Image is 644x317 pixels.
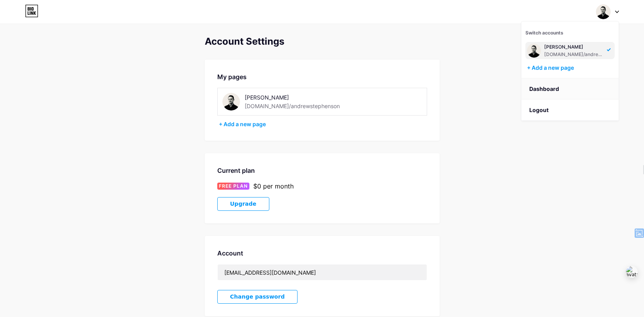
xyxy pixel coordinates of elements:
[219,120,427,128] div: + Add a new page
[219,183,248,190] span: FREE PLAN
[222,93,240,110] img: andrewstephenson
[525,30,563,36] span: Switch accounts
[253,181,294,191] div: $0 per month
[205,36,440,47] div: Account Settings
[544,51,604,58] div: [DOMAIN_NAME]/andrewstephenson
[230,293,285,300] span: Change password
[217,290,298,304] button: Change password
[521,100,619,121] li: Logout
[217,72,427,82] div: My pages
[230,201,256,207] span: Upgrade
[527,43,541,58] img: andrewstephenson
[218,264,427,280] input: Email
[217,248,427,258] div: Account
[245,102,340,110] div: [DOMAIN_NAME]/andrewstephenson
[245,93,355,101] div: [PERSON_NAME]
[527,64,615,72] div: + Add a new page
[217,197,269,211] button: Upgrade
[217,166,427,175] div: Current plan
[596,4,611,19] img: andrewstephenson
[521,78,619,100] a: Dashboard
[544,44,604,50] div: [PERSON_NAME]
